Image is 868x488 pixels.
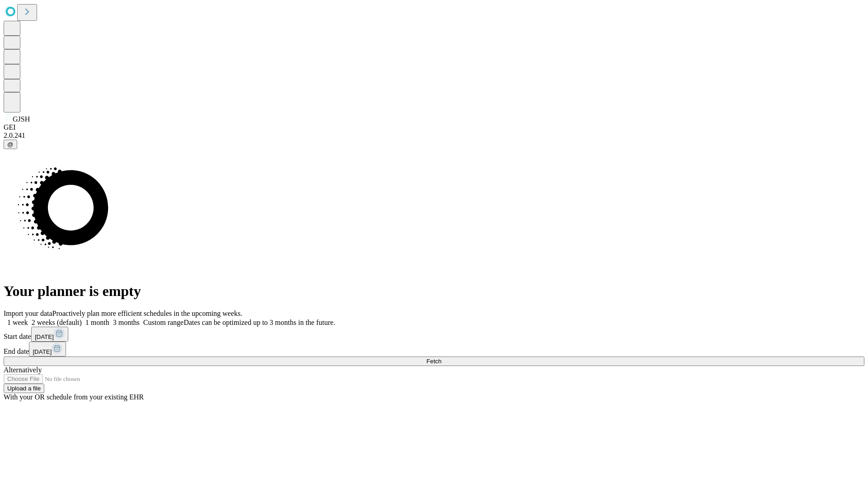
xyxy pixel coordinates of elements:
div: GEI [4,123,864,131]
span: 1 month [85,319,109,326]
span: [DATE] [33,348,52,355]
div: End date [4,342,864,357]
span: 2 weeks (default) [32,319,82,326]
span: Alternatively [4,366,42,374]
div: Start date [4,327,864,342]
span: Custom range [143,319,184,326]
span: Proactively plan more efficient schedules in the upcoming weeks. [52,310,242,317]
span: With your OR schedule from your existing EHR [4,393,144,401]
span: [DATE] [35,333,54,340]
span: Import your data [4,310,52,317]
button: @ [4,140,17,149]
span: 1 week [7,319,28,326]
button: [DATE] [31,327,68,342]
span: 3 months [113,319,140,326]
div: 2.0.241 [4,131,864,140]
span: GJSH [13,115,30,123]
span: Fetch [426,358,441,365]
span: Dates can be optimized up to 3 months in the future. [184,319,335,326]
span: @ [7,141,14,148]
button: [DATE] [29,342,66,357]
button: Upload a file [4,384,44,393]
button: Fetch [4,357,864,366]
h1: Your planner is empty [4,283,864,300]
